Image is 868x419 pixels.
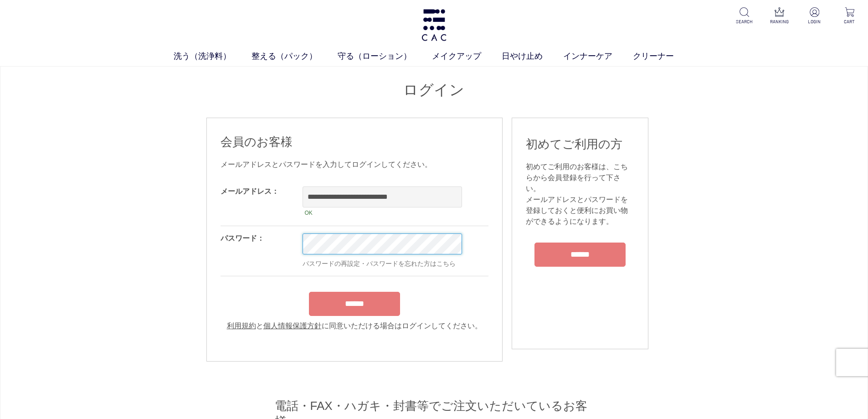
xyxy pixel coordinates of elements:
a: LOGIN [803,7,826,25]
label: パスワード： [221,234,264,242]
a: 守る（ローション） [338,50,432,62]
a: 洗う（洗浄料） [174,50,252,62]
a: 整える（パック） [252,50,338,62]
a: CART [838,7,861,25]
p: RANKING [768,18,791,25]
div: と に同意いただける場合はログインしてください。 [221,321,488,331]
a: 利用規約 [227,322,256,330]
div: OK [303,207,462,218]
a: クリーナー [633,50,694,62]
a: メイクアップ [432,50,502,62]
a: インナーケア [563,50,633,62]
p: SEARCH [733,18,755,25]
div: メールアドレスとパスワードを入力してログインしてください。 [221,159,488,170]
img: logo [420,9,448,41]
a: パスワードの再設定・パスワードを忘れた方はこちら [303,260,456,267]
span: 会員のお客様 [221,135,293,149]
p: CART [838,18,861,25]
a: 個人情報保護方針 [263,322,322,330]
h1: ログイン [206,80,662,100]
a: SEARCH [733,7,755,25]
label: メールアドレス： [221,187,279,195]
a: RANKING [768,7,791,25]
div: 初めてご利用のお客様は、こちらから会員登録を行って下さい。 メールアドレスとパスワードを登録しておくと便利にお買い物ができるようになります。 [526,161,634,227]
a: 日やけ止め [502,50,563,62]
span: 初めてご利用の方 [526,137,622,151]
p: LOGIN [803,18,826,25]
